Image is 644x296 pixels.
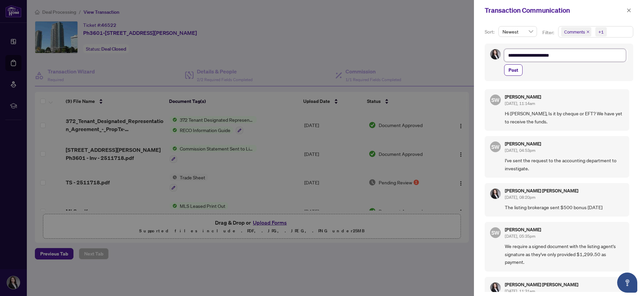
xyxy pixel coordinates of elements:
span: SW [491,96,500,104]
span: Newest [502,26,533,37]
span: Comments [564,28,585,35]
span: SW [491,229,500,237]
span: Comments [561,27,591,37]
button: Open asap [617,273,637,293]
img: Profile Icon [490,189,500,199]
span: close [627,8,631,13]
span: [DATE], 05:35pm [505,234,535,239]
span: Hi [PERSON_NAME], Is it by cheque or EFT? We have yet to receive the funds. [505,110,624,125]
h5: [PERSON_NAME] [505,141,541,146]
span: [DATE], 04:53pm [505,148,535,153]
div: Transaction Communication [485,5,625,15]
p: Sort: [485,28,496,36]
h5: [PERSON_NAME] [PERSON_NAME] [505,188,578,193]
span: close [586,30,590,34]
span: I've sent the request to the accounting department to investigate. [505,157,624,172]
span: SW [491,143,500,151]
button: Post [504,64,523,76]
img: Profile Icon [490,49,500,59]
span: We require a signed document with the listing agent's signature as they've only provided $1,299.5... [505,242,624,266]
span: [DATE], 11:31am [505,289,535,294]
h5: [PERSON_NAME] [PERSON_NAME] [505,282,578,287]
span: Post [508,65,518,75]
div: +1 [598,28,604,35]
span: The listing brokerage sent $500 bonus [DATE] [505,203,624,211]
h5: [PERSON_NAME] [505,95,541,99]
h5: [PERSON_NAME] [505,227,541,232]
span: [DATE], 08:20pm [505,195,535,200]
img: Profile Icon [490,283,500,293]
p: Filter: [542,29,555,36]
span: [DATE], 11:14am [505,101,535,106]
